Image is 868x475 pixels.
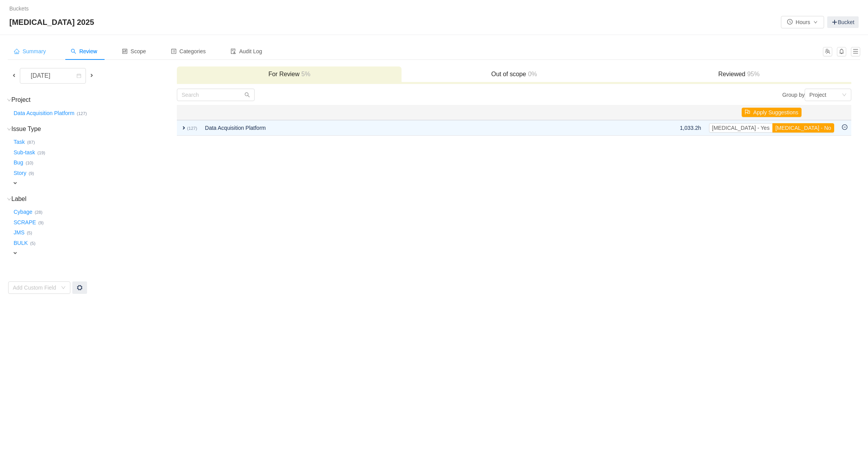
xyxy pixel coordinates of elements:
button: SCRAPE [12,216,38,229]
span: expand [12,250,18,256]
small: (87) [27,140,35,145]
i: icon: down [61,285,66,291]
span: Categories [171,48,206,54]
i: icon: calendar [77,73,81,79]
div: [DATE] [24,68,58,83]
small: (19) [37,150,45,155]
button: Sub-task [12,146,37,159]
button: icon: clock-circleHoursicon: down [781,16,824,28]
i: icon: control [122,49,127,54]
span: [MEDICAL_DATA] 2025 [9,16,99,28]
button: Bug [12,157,26,169]
span: expand [12,180,18,186]
div: Add Custom Field [13,284,57,292]
small: (9) [29,171,34,176]
span: expand [181,125,187,131]
div: Group by [514,89,851,101]
small: (28) [35,210,42,215]
td: Data Acquisition Platform [201,120,627,136]
small: (127) [77,111,87,116]
span: Review [71,48,97,54]
i: icon: search [245,92,250,98]
span: 0% [526,71,537,77]
button: icon: team [823,47,832,56]
i: icon: audit [231,49,236,54]
button: icon: bell [837,47,846,56]
td: 1,033.2h [676,120,705,136]
small: (10) [26,161,33,165]
span: 5% [299,71,310,77]
span: Summary [14,48,46,54]
i: icon: minus-circle [842,124,847,130]
h3: For Review [181,70,398,78]
button: [MEDICAL_DATA] - Yes [709,123,773,133]
button: icon: flagApply Suggestions [742,108,802,117]
button: Story [12,167,29,179]
i: icon: down [842,93,847,98]
small: (9) [38,220,44,225]
button: Cybage [12,206,35,218]
button: BULK [12,237,30,249]
button: JMS [12,227,27,239]
a: Buckets [9,5,29,12]
i: icon: down [7,127,11,131]
button: Task [12,136,27,148]
h3: Out of scope [405,70,622,78]
div: Project [809,89,826,101]
a: Bucket [827,16,859,28]
h3: Label [12,195,176,203]
button: [MEDICAL_DATA] - No [772,123,834,133]
input: Search [177,89,255,101]
i: icon: search [71,49,76,54]
button: icon: menu [851,47,860,56]
small: (127) [187,126,197,131]
small: (5) [27,231,32,235]
i: icon: profile [171,49,176,54]
span: Audit Log [231,48,262,54]
h3: Project [12,96,176,104]
i: icon: home [14,49,19,54]
i: icon: down [7,197,11,201]
span: 95% [745,71,760,77]
i: icon: down [7,98,11,102]
h3: Issue Type [12,125,176,133]
h3: Reviewed [630,70,847,78]
small: (5) [30,241,36,246]
span: Scope [122,48,146,54]
button: Data Acquisition Platform [12,107,77,119]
